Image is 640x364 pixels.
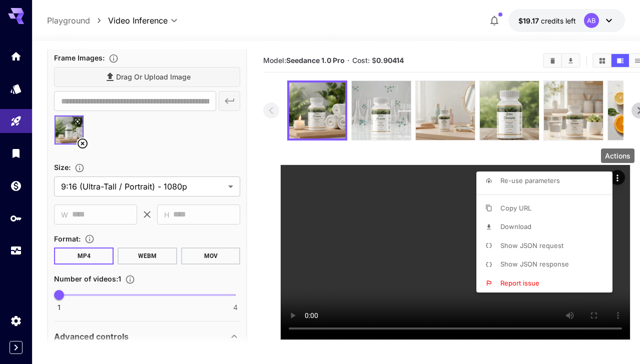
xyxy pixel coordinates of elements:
[500,204,531,212] span: Copy URL
[500,260,569,268] span: Show JSON response
[500,279,539,287] span: Report issue
[500,176,560,184] span: Re-use parameters
[500,222,531,230] span: Download
[601,148,634,163] div: Actions
[500,241,563,249] span: Show JSON request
